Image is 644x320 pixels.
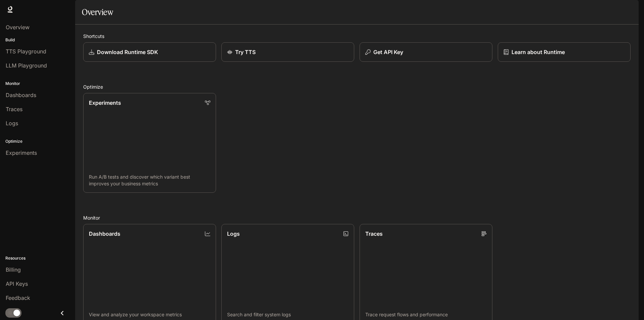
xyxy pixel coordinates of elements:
p: Traces [365,230,383,238]
h2: Shortcuts [83,33,631,40]
p: Trace request flows and performance [365,311,487,318]
p: Download Runtime SDK [97,48,158,56]
h1: Overview [82,5,113,19]
a: Try TTS [221,42,354,62]
button: Get API Key [360,42,492,62]
p: View and analyze your workspace metrics [89,311,210,318]
p: Get API Key [373,48,403,56]
a: Learn about Runtime [498,42,631,62]
p: Try TTS [235,48,256,56]
p: Dashboards [89,230,120,238]
h2: Optimize [83,83,631,90]
p: Learn about Runtime [512,48,565,56]
p: Search and filter system logs [227,311,348,318]
a: Download Runtime SDK [83,42,216,62]
p: Logs [227,230,240,238]
h2: Monitor [83,214,631,221]
a: ExperimentsRun A/B tests and discover which variant best improves your business metrics [83,93,216,193]
p: Run A/B tests and discover which variant best improves your business metrics [89,174,210,187]
p: Experiments [89,99,121,107]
